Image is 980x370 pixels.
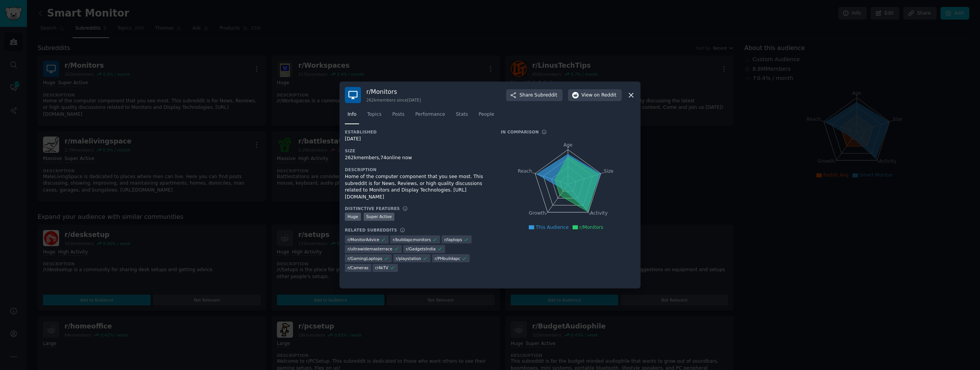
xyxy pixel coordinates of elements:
a: Stats [453,108,470,124]
div: 262k members since [DATE] [366,97,421,103]
span: Subreddit [535,92,557,99]
a: People [476,108,497,124]
tspan: Activity [590,211,608,216]
tspan: Age [563,142,573,148]
span: View [581,92,616,99]
button: ShareSubreddit [506,89,563,102]
span: People [478,111,494,118]
h3: Distinctive Features [345,206,400,211]
span: on Reddit [594,92,616,99]
span: r/ Cameras [348,265,369,270]
div: 262k members, 74 online now [345,155,490,162]
a: Performance [412,108,448,124]
h3: Description [345,167,490,172]
h3: Established [345,129,490,135]
span: Performance [415,111,445,118]
span: r/ ultrawidemasterrace [348,246,392,252]
img: Monitors [345,87,361,103]
span: r/Monitors [579,225,603,230]
span: Topics [367,111,381,118]
h3: Size [345,148,490,153]
span: r/ 4kTV [375,265,388,270]
span: r/ playstation [396,256,421,261]
span: r/ MonitorAdvice [348,237,379,242]
span: r/ GamingLaptops [348,256,382,261]
span: r/ buildapcmonitors [393,237,431,242]
a: Info [345,108,359,124]
a: Topics [364,108,384,124]
tspan: Reach [518,168,532,174]
span: Posts [392,111,404,118]
span: r/ PHbuildapc [435,256,460,261]
button: Viewon Reddit [568,89,622,102]
tspan: Size [604,168,613,174]
h3: r/ Monitors [366,88,421,96]
span: Info [348,111,356,118]
h3: Related Subreddits [345,227,397,233]
tspan: Growth [529,211,546,216]
div: Huge [345,213,361,221]
div: Home of the computer component that you see most. This subreddit is for News, Reviews, or high qu... [345,173,490,200]
div: [DATE] [345,136,490,143]
span: This Audience [536,225,569,230]
div: Super Active [364,213,395,221]
span: r/ GadgetsIndia [406,246,436,252]
h3: In Comparison [501,129,539,135]
span: Stats [456,111,468,118]
span: r/ laptops [444,237,462,242]
a: Posts [389,108,407,124]
span: Share [520,92,557,99]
